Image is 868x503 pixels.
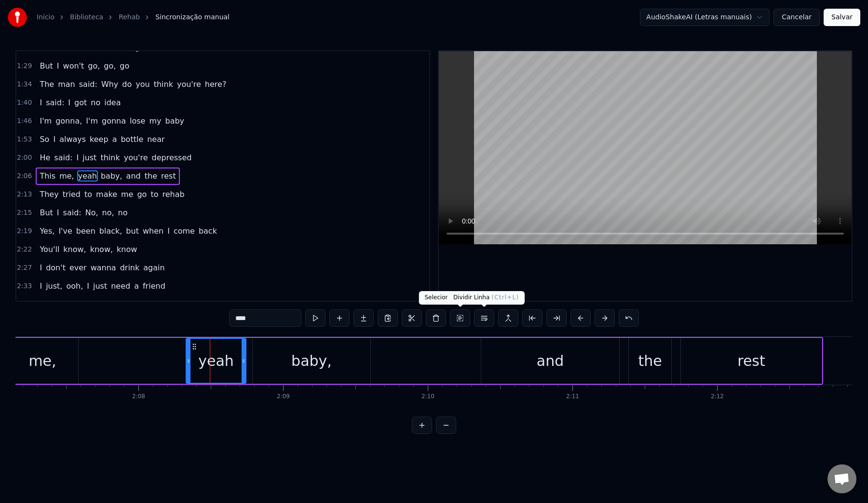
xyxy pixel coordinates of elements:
[566,393,579,401] div: 2:11
[8,8,27,27] img: youka
[17,135,32,144] span: 1:53
[87,60,101,71] span: go,
[448,291,525,305] div: Dividir Linha
[98,225,123,237] span: black,
[153,79,174,90] span: think
[120,134,144,145] span: bottle
[65,280,84,292] span: ooh,
[28,350,56,372] div: me,
[101,115,127,126] span: gonna
[291,350,332,372] div: baby,
[37,13,230,22] nav: breadcrumb
[92,280,108,292] span: just
[108,299,134,310] span: spend
[142,280,166,292] span: friend
[132,393,145,401] div: 2:08
[711,393,724,401] div: 2:12
[84,207,99,218] span: No,
[151,152,193,163] span: depressed
[78,79,98,90] span: said:
[204,79,228,90] span: here?
[116,244,138,255] span: know
[100,79,119,90] span: Why
[39,189,59,200] span: They
[136,299,150,310] span: ten
[39,134,50,145] span: So
[166,225,171,237] span: I
[83,189,93,200] span: to
[173,225,196,237] span: come
[824,9,860,26] button: Salvar
[136,189,148,200] span: go
[39,207,54,218] span: But
[773,9,820,26] button: Cancelar
[53,152,73,163] span: said:
[39,299,53,310] span: I'm
[58,170,75,182] span: me,
[39,262,43,273] span: I
[537,350,564,372] div: and
[56,60,60,71] span: I
[17,208,32,218] span: 2:15
[77,170,98,182] span: yeah
[89,134,109,145] span: keep
[491,294,519,301] span: ( Ctrl+L )
[149,189,159,200] span: to
[62,60,85,71] span: won't
[419,291,507,305] div: Selecionar linha
[17,171,32,181] span: 2:06
[71,299,95,310] span: going
[39,79,55,90] span: The
[99,152,121,163] span: think
[39,170,56,182] span: This
[135,79,150,90] span: you
[62,207,82,218] span: said:
[198,350,234,372] div: yeah
[198,225,218,237] span: back
[176,79,202,90] span: you're
[68,262,88,273] span: ever
[152,299,178,310] span: weeks
[17,98,32,108] span: 1:40
[39,115,53,126] span: I'm
[17,190,32,199] span: 2:13
[119,60,130,71] span: go
[96,299,106,310] span: to
[117,207,129,218] span: no
[45,97,65,108] span: said:
[148,115,162,126] span: my
[17,226,32,236] span: 2:19
[39,280,43,292] span: I
[52,134,56,145] span: I
[57,225,73,237] span: I've
[73,97,88,108] span: got
[638,350,662,372] div: the
[17,80,32,89] span: 1:34
[17,300,32,309] span: 2:40
[277,393,290,401] div: 2:09
[54,299,69,310] span: not
[421,393,434,401] div: 2:10
[111,134,118,145] span: a
[110,280,131,292] span: need
[146,134,165,145] span: near
[90,262,117,273] span: wanna
[17,61,32,71] span: 1:29
[119,13,140,22] a: Rehab
[155,13,230,22] span: Sincronização manual
[129,115,146,126] span: lose
[45,280,63,292] span: just,
[39,152,51,163] span: He
[85,115,99,126] span: I'm
[86,280,90,292] span: I
[39,225,55,237] span: Yes,
[123,152,149,163] span: you're
[161,189,185,200] span: rehab
[164,115,186,126] span: baby
[737,350,765,372] div: rest
[125,170,142,182] span: and
[17,245,32,254] span: 2:22
[62,244,87,255] span: know,
[39,244,60,255] span: You'll
[62,189,81,200] span: tried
